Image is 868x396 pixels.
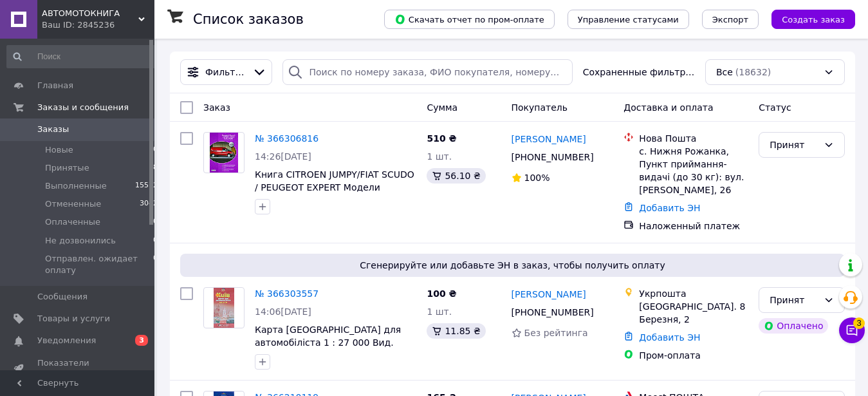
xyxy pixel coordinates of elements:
[255,169,414,218] a: Книга CITROEN JUMPY/FIAT SCUDO / PEUGEOT EXPERT Модели [DATE]-[DATE] Руководство по ремонту + Доп...
[770,293,818,307] div: Принят
[512,102,568,113] span: Покупатель
[759,14,855,24] a: Создать заказ
[639,145,748,196] div: с. Нижня Рожанка, Пункт приймання-видачі (до 30 кг): вул. [PERSON_NAME], 26
[153,253,158,276] span: 0
[255,133,319,144] a: № 366306816
[37,291,88,303] span: Сообщения
[45,180,107,192] span: Выполненные
[639,203,700,213] a: Добавить ЭН
[282,59,572,85] input: Поиск по номеру заказа, ФИО покупателя, номеру телефона, Email, номеру накладной
[771,10,855,29] button: Создать заказ
[255,151,311,162] span: 14:26[DATE]
[384,10,555,29] button: Скачать отчет по пром-оплате
[37,102,129,113] span: Заказы и сообщения
[427,306,452,317] span: 1 шт.
[759,318,828,334] div: Оплачено
[512,288,586,301] a: [PERSON_NAME]
[140,198,158,210] span: 3042
[6,45,159,68] input: Поиск
[524,328,588,338] span: Без рейтинга
[853,315,865,326] span: 3
[639,132,748,145] div: Нова Пошта
[42,8,138,19] span: АВТОМОТОКНИГА
[394,14,544,25] span: Скачать отчет по пром-оплате
[153,144,158,156] span: 0
[702,10,759,29] button: Экспорт
[427,102,457,113] span: Сумма
[735,67,771,77] span: (18632)
[770,138,818,152] div: Принят
[203,287,245,328] a: Фото товару
[639,332,700,343] a: Добавить ЭН
[509,303,596,321] div: [PHONE_NUMBER]
[45,216,100,228] span: Оплаченные
[639,220,748,232] div: Наложенный платеж
[37,124,69,135] span: Заказы
[185,259,840,272] span: Сгенерируйте или добавьте ЭН в заказ, чтобы получить оплату
[45,235,116,247] span: Не дозвонились
[42,19,154,31] div: Ваш ID: 2845236
[839,317,865,343] button: Чат с покупателем3
[623,102,713,113] span: Доставка и оплата
[149,162,158,174] span: 18
[255,325,401,361] a: Карта [GEOGRAPHIC_DATA] для автомобіліста 1 : 27 000 Вид. 2008 р.
[214,288,234,328] img: Фото товару
[716,66,733,79] span: Все
[427,133,456,144] span: 510 ₴
[427,151,452,162] span: 1 шт.
[210,133,237,173] img: Фото товару
[639,300,748,326] div: [GEOGRAPHIC_DATA]. 8 Березня, 2
[512,133,586,146] a: [PERSON_NAME]
[639,287,748,300] div: Укрпошта
[135,335,148,346] span: 3
[509,148,596,166] div: [PHONE_NUMBER]
[45,144,73,156] span: Новые
[427,288,456,299] span: 100 ₴
[45,162,89,174] span: Принятые
[135,180,158,192] span: 15572
[712,15,748,24] span: Экспорт
[427,168,485,184] div: 56.10 ₴
[255,288,319,299] a: № 366303557
[255,306,311,317] span: 14:06[DATE]
[37,335,96,346] span: Уведомления
[37,313,110,325] span: Товары и услуги
[782,15,845,24] span: Создать заказ
[193,12,304,27] h1: Список заказов
[45,253,153,276] span: Отправлен. ожидает оплату
[153,216,158,228] span: 0
[427,323,485,339] div: 11.85 ₴
[759,102,791,113] span: Статус
[153,235,158,247] span: 0
[578,15,679,24] span: Управление статусами
[37,357,119,381] span: Показатели работы компании
[37,80,73,91] span: Главная
[203,132,245,173] a: Фото товару
[524,173,550,183] span: 100%
[583,66,695,79] span: Сохраненные фильтры:
[639,349,748,362] div: Пром-оплата
[203,102,230,113] span: Заказ
[205,66,247,79] span: Фильтры
[45,198,101,210] span: Отмененные
[568,10,689,29] button: Управление статусами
